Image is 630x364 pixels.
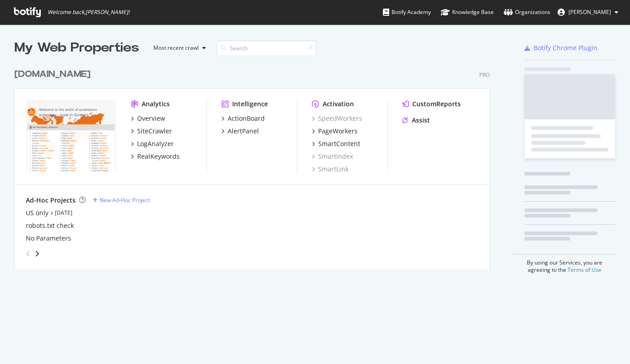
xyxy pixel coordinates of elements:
div: ActionBoard [228,114,265,123]
div: LogAnalyzer [137,139,174,148]
span: Welcome back, [PERSON_NAME] ! [48,9,129,16]
div: [DOMAIN_NAME] [14,68,91,81]
a: SpeedWorkers [312,114,362,123]
div: Knowledge Base [441,8,494,17]
div: angle-right [34,249,40,258]
button: Most recent crawl [146,41,210,55]
div: Pro [479,71,490,79]
a: ActionBoard [221,114,265,123]
a: US only [26,208,48,217]
a: Assist [402,116,430,125]
div: Most recent crawl [153,45,199,51]
div: Overview [137,114,165,123]
a: RealKeywords [131,152,180,161]
a: Terms of Use [568,266,601,274]
a: robots.txt check [26,221,74,230]
a: Botify Chrome Plugin [525,43,597,52]
a: CustomReports [402,99,461,109]
div: SiteCrawler [137,127,172,136]
button: [PERSON_NAME] [550,5,625,19]
div: New Ad-Hoc Project [100,196,150,204]
div: Organizations [504,8,550,17]
a: AlertPanel [221,127,259,136]
a: Overview [131,114,165,123]
div: SmartContent [318,139,360,148]
a: SiteCrawler [131,127,172,136]
div: Botify Chrome Plugin [534,43,597,52]
div: CustomReports [412,99,461,109]
a: SmartContent [312,139,360,148]
div: Intelligence [232,99,268,109]
div: By using our Services, you are agreeing to the [513,254,616,274]
div: My Web Properties [14,39,139,57]
span: Jack Firneno [568,8,611,16]
div: RealKeywords [137,152,180,161]
input: Search [217,40,316,56]
div: Botify Academy [383,8,431,17]
a: LogAnalyzer [131,139,174,148]
a: [DOMAIN_NAME] [14,68,94,81]
div: PageWorkers [318,127,358,136]
div: Activation [323,99,354,109]
img: www.IFM.com [26,99,116,172]
a: SmartLink [312,165,348,174]
div: Analytics [142,99,170,109]
a: New Ad-Hoc Project [93,196,150,204]
div: Assist [412,116,430,125]
a: SmartIndex [312,152,353,161]
a: PageWorkers [312,127,358,136]
div: grid [14,57,497,269]
a: No Parameters [26,234,71,243]
a: [DATE] [55,209,72,217]
div: angle-left [22,246,34,261]
div: AlertPanel [228,127,259,136]
div: Ad-Hoc Projects [26,196,76,205]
